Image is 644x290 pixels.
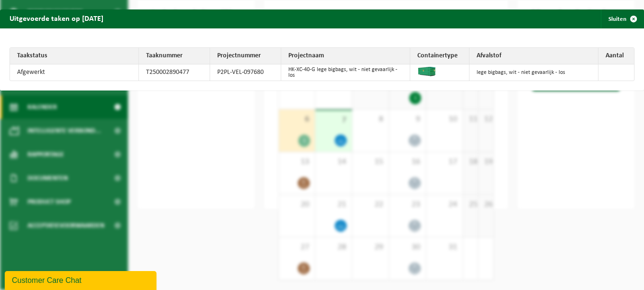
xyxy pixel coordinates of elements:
[410,48,469,64] th: Containertype
[10,48,139,64] th: Taakstatus
[139,48,210,64] th: Taaknummer
[469,48,598,64] th: Afvalstof
[598,48,634,64] th: Aantal
[210,64,281,81] td: P2PL-VEL-097680
[417,67,436,76] img: HK-XC-40-GN-00
[281,64,410,81] td: HK-XC-40-G lege bigbags, wit - niet gevaarlijk - los
[601,9,643,28] button: Sluiten
[10,64,139,81] td: Afgewerkt
[5,269,158,290] iframe: chat widget
[469,64,598,81] td: lege bigbags, wit - niet gevaarlijk - los
[139,64,210,81] td: T250002890477
[281,48,410,64] th: Projectnaam
[210,48,281,64] th: Projectnummer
